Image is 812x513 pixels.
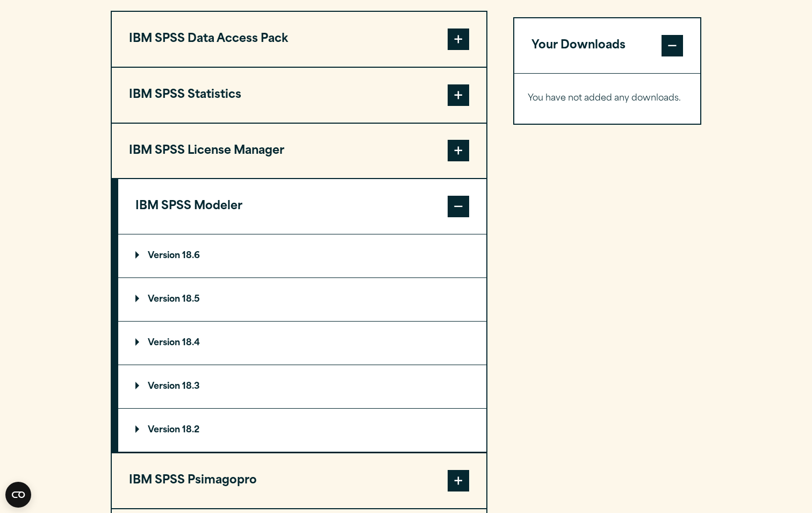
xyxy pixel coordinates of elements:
[118,234,486,452] div: IBM SPSS Modeler
[112,124,486,179] button: IBM SPSS License Manager
[112,453,486,508] button: IBM SPSS Psimagopro
[118,409,486,452] summary: Version 18.2
[118,365,486,408] summary: Version 18.3
[514,18,701,73] button: Your Downloads
[118,278,486,321] summary: Version 18.5
[528,91,687,106] p: You have not added any downloads.
[135,382,200,391] p: Version 18.3
[118,322,486,365] summary: Version 18.4
[112,68,486,123] button: IBM SPSS Statistics
[112,12,486,67] button: IBM SPSS Data Access Pack
[135,426,199,434] p: Version 18.2
[135,339,200,347] p: Version 18.4
[118,234,486,277] summary: Version 18.6
[514,73,701,124] div: Your Downloads
[5,482,31,508] button: Open CMP widget
[118,179,486,234] button: IBM SPSS Modeler
[135,252,200,260] p: Version 18.6
[135,295,200,304] p: Version 18.5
